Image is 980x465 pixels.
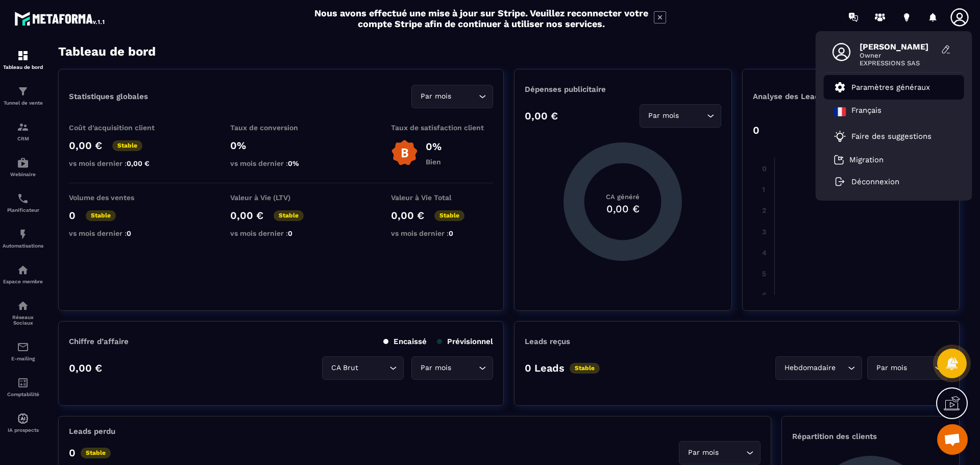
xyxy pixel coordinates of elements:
p: 0% [426,140,442,153]
p: 0 [69,209,76,222]
p: Espace membre [3,279,43,284]
input: Search for option [360,362,387,374]
img: formation [17,50,29,62]
a: formationformationCRM [3,113,43,149]
p: 0,00 € [230,209,263,222]
a: schedulerschedulerPlanificateur [3,185,43,221]
div: Search for option [640,104,721,128]
div: Search for option [411,356,493,380]
input: Search for option [453,91,476,102]
span: Par mois [685,447,721,458]
img: logo [14,9,106,28]
p: Paramètres généraux [851,83,930,92]
p: Dépenses publicitaire [525,85,721,94]
p: Migration [849,155,884,164]
span: EXPRESSIONS SAS [860,59,936,67]
p: vs mois dernier : [230,229,332,237]
a: social-networksocial-networkRéseaux Sociaux [3,292,43,333]
p: Comptabilité [3,391,43,397]
p: Tunnel de vente [3,100,43,106]
p: vs mois dernier : [391,229,493,237]
a: automationsautomationsAutomatisations [3,221,43,256]
p: 0,00 € [525,110,558,122]
p: Coût d'acquisition client [69,124,171,132]
img: automations [17,264,29,276]
span: Par mois [646,110,681,121]
a: emailemailE-mailing [3,333,43,369]
div: Search for option [867,356,949,380]
p: Faire des suggestions [851,132,932,141]
input: Search for option [453,362,476,374]
p: Statistiques globales [69,92,148,101]
p: Déconnexion [851,177,899,186]
p: Webinaire [3,172,43,177]
p: Automatisations [3,243,43,249]
input: Search for option [838,362,845,374]
tspan: 4 [762,249,766,257]
a: Migration [834,155,884,165]
a: Ouvrir le chat [937,424,968,455]
p: Français [851,106,881,118]
p: Volume des ventes [69,193,171,202]
img: automations [17,412,29,425]
tspan: 3 [762,228,766,236]
p: vs mois dernier : [69,159,171,167]
p: 0,00 € [69,139,102,152]
img: formation [17,85,29,97]
span: 0% [288,159,299,167]
p: Réseaux Sociaux [3,314,43,326]
span: Par mois [418,362,453,374]
p: 0% [230,139,332,152]
a: formationformationTableau de bord [3,42,43,78]
img: automations [17,157,29,169]
a: Paramètres généraux [834,81,930,93]
p: Stable [274,210,304,221]
p: 0 [69,447,76,459]
span: Par mois [874,362,909,374]
img: social-network [17,300,29,312]
span: 0 [288,229,292,237]
tspan: 2 [762,206,766,214]
span: CA Brut [329,362,360,374]
p: Valeur à Vie Total [391,193,493,202]
a: automationsautomationsWebinaire [3,149,43,185]
p: Prévisionnel [437,337,493,346]
span: 0,00 € [127,159,150,167]
img: automations [17,228,29,240]
tspan: 1 [762,185,765,193]
div: Search for option [411,85,493,108]
p: Taux de conversion [230,124,332,132]
p: vs mois dernier : [230,159,332,167]
h3: Tableau de bord [58,44,156,59]
div: Search for option [775,356,862,380]
p: Répartition des clients [792,432,949,441]
span: [PERSON_NAME] [860,42,936,52]
img: scheduler [17,192,29,205]
img: accountant [17,377,29,389]
a: Faire des suggestions [834,130,941,142]
input: Search for option [909,362,932,374]
p: Planificateur [3,207,43,213]
p: Tableau de bord [3,64,43,70]
p: Chiffre d’affaire [69,337,129,346]
p: 0,00 € [69,362,102,374]
p: Analyse des Leads [753,92,851,101]
p: Stable [86,210,116,221]
img: email [17,341,29,353]
tspan: 0 [762,164,766,173]
p: vs mois dernier : [69,229,171,237]
span: Hebdomadaire [782,362,838,374]
p: Stable [112,140,142,151]
p: E-mailing [3,356,43,361]
p: 0 [753,124,759,136]
p: Stable [434,210,464,221]
a: accountantaccountantComptabilité [3,369,43,405]
img: b-badge-o.b3b20ee6.svg [391,139,418,166]
p: Leads reçus [525,337,570,346]
p: CRM [3,136,43,141]
tspan: 6 [762,291,766,299]
p: Taux de satisfaction client [391,124,493,132]
p: Leads perdu [69,427,115,436]
span: Owner [860,52,936,59]
p: Bien [426,158,442,166]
